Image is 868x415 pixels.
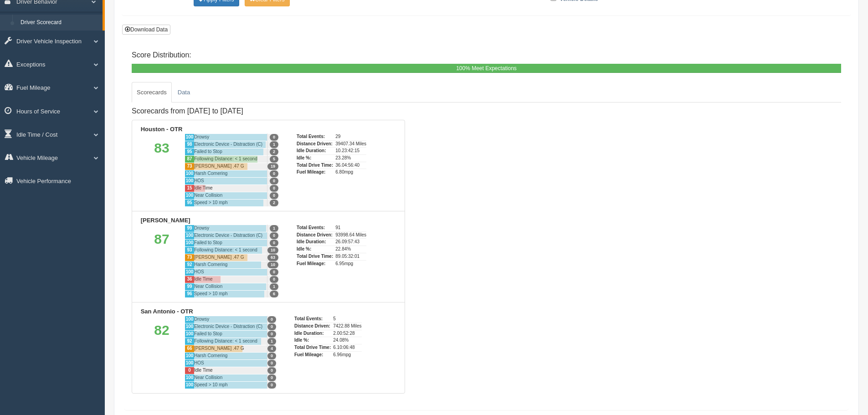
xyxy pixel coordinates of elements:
[270,192,278,199] span: 0
[335,162,366,169] div: 36.04:56:40
[185,367,194,374] div: 0
[185,261,194,268] div: 92
[267,360,276,367] span: 0
[185,359,194,367] div: 100
[270,232,278,239] span: 0
[297,169,333,176] div: Fuel Mileage:
[335,260,366,267] div: 6.95mpg
[267,331,276,338] span: 0
[185,316,194,323] div: 100
[185,141,194,148] div: 98
[185,225,194,232] div: 99
[185,330,194,338] div: 100
[139,225,185,297] div: 87
[335,253,366,260] div: 89.05:32:01
[267,382,276,389] span: 0
[267,254,278,261] span: 63
[297,246,333,253] div: Idle %:
[270,141,278,148] span: 1
[456,65,517,72] span: 100% Meet Expectations
[132,107,405,115] h4: Scorecards from [DATE] to [DATE]
[267,374,276,381] span: 0
[270,283,278,290] span: 1
[185,268,194,276] div: 100
[267,345,276,352] span: 4
[297,253,333,260] div: Total Drive Time:
[297,154,333,162] div: Idle %:
[270,225,278,232] span: 1
[335,154,366,162] div: 23.28%
[297,231,333,239] div: Distance Driven:
[185,374,194,381] div: 100
[335,147,366,154] div: 10.23:42:15
[139,316,185,389] div: 82
[185,170,194,177] div: 100
[294,330,331,337] div: Idle Duration:
[267,367,276,374] span: 0
[333,323,361,330] div: 7422.88 Miles
[141,217,190,224] b: [PERSON_NAME]
[270,240,278,246] span: 0
[333,330,361,337] div: 2.00:52:28
[185,283,194,290] div: 99
[294,344,331,351] div: Total Drive Time:
[297,238,333,246] div: Idle Duration:
[297,162,333,169] div: Total Drive Time:
[185,254,194,261] div: 73
[335,140,366,148] div: 39407.34 Miles
[267,163,278,170] span: 19
[132,82,172,103] a: Scorecards
[185,246,194,254] div: 93
[185,133,194,141] div: 100
[267,316,276,323] span: 0
[141,126,183,133] b: Houston - OTR
[333,351,361,359] div: 6.96mpg
[185,290,194,297] div: 96
[294,316,331,323] div: Total Events:
[16,15,103,31] a: Driver Scorecard
[122,25,170,35] button: Download Data
[270,269,278,276] span: 0
[297,260,333,267] div: Fuel Mileage:
[333,316,361,323] div: 5
[267,323,276,330] span: 0
[270,276,278,283] span: 0
[270,156,278,163] span: 5
[270,134,278,141] span: 0
[185,155,194,163] div: 87
[335,246,366,253] div: 22.84%
[185,345,194,352] div: 66
[335,225,366,231] div: 91
[185,192,194,199] div: 100
[185,163,194,170] div: 73
[333,344,361,351] div: 6.10:06:48
[297,225,333,231] div: Total Events:
[267,338,276,345] span: 1
[270,178,278,184] span: 0
[185,338,194,345] div: 92
[132,51,841,59] h4: Score Distribution:
[185,352,194,359] div: 100
[335,231,366,239] div: 93998.64 Miles
[185,276,194,283] div: 36
[267,247,278,254] span: 10
[185,184,194,192] div: 15
[270,185,278,192] span: 0
[294,323,331,330] div: Distance Driven:
[333,337,361,344] div: 24.08%
[297,133,333,140] div: Total Events:
[173,82,195,103] a: Data
[185,148,194,155] div: 95
[185,199,194,206] div: 95
[185,177,194,184] div: 100
[270,149,278,155] span: 2
[141,308,193,315] b: San Antonio - OTR
[270,200,278,206] span: 2
[185,232,194,239] div: 100
[297,147,333,154] div: Idle Duration:
[185,381,194,389] div: 100
[270,291,278,297] span: 6
[335,169,366,176] div: 6.80mpg
[335,238,366,246] div: 26.09:57:43
[270,170,278,177] span: 0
